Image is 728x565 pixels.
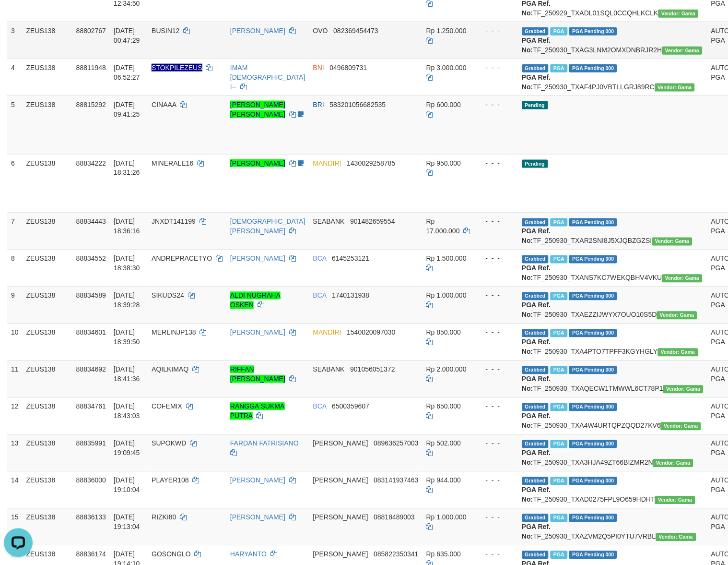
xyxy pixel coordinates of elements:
span: BCA [313,255,327,263]
span: Marked by aafsreyleap [551,64,567,72]
span: [DATE] 18:38:30 [114,255,140,272]
span: Grabbed [522,292,549,301]
a: [PERSON_NAME] [230,159,285,167]
span: [DATE] 19:10:04 [114,477,140,494]
td: ZEUS138 [23,22,72,59]
span: PLAYER108 [152,477,189,484]
td: TF_250930_TXA3HJA49ZT66BIZMR2N [518,434,708,471]
span: Marked by aafsolysreylen [551,366,567,374]
span: Copy 083141937463 to clipboard [374,477,419,484]
div: - - - [478,158,515,168]
span: PGA Pending [569,27,617,36]
span: SEABANK [313,218,345,226]
span: Marked by aafsolysreylen [551,255,567,264]
td: TF_250930_TXAG3LNM2OMXDNBRJR2H [518,22,708,59]
a: FARDAN FATRISIANO [230,440,299,447]
td: 10 [7,324,23,361]
span: Rp 950.000 [426,159,461,167]
span: Vendor URL: https://trx31.1velocity.biz [662,47,703,55]
span: Copy 6500359607 to clipboard [332,403,369,410]
span: SIKUDS24 [152,292,184,300]
span: Copy 0496809731 to clipboard [330,64,367,72]
td: TF_250930_TXAR2SNI8J5XJQBZGZSI [518,213,708,250]
span: [DATE] 18:43:03 [114,403,140,420]
a: RANGGA SUKMA PUTRA [230,403,285,420]
b: PGA Ref. No: [522,73,551,91]
span: Grabbed [522,440,549,448]
span: Marked by aafpengsreynich [551,440,567,448]
td: 6 [7,154,23,213]
span: 88835991 [76,440,106,447]
span: Rp 635.000 [426,551,461,558]
b: PGA Ref. No: [522,338,551,356]
span: MANDIRI [313,159,341,167]
span: 88836133 [76,514,106,521]
td: TF_250930_TXA4PTO7TPFF3KGYHGLY [518,324,708,361]
span: Grabbed [522,255,549,264]
span: [DATE] 18:39:28 [114,292,140,309]
span: [PERSON_NAME] [313,477,368,484]
a: [PERSON_NAME] [230,329,285,337]
div: - - - [478,217,515,227]
span: CINAAA [152,101,176,108]
span: Vendor URL: https://trx31.1velocity.biz [658,10,699,18]
td: 5 [7,96,23,154]
span: PGA Pending [569,366,617,374]
span: Marked by aafpengsreynich [551,477,567,485]
td: ZEUS138 [23,250,72,287]
td: ZEUS138 [23,324,72,361]
span: RIZKI80 [152,514,176,521]
td: TF_250930_TXAEZZIJWYX7OUO10S5D [518,287,708,324]
span: Marked by aafpengsreynich [551,514,567,522]
div: - - - [478,476,515,485]
span: BUSIN12 [152,27,179,35]
b: PGA Ref. No: [522,228,551,245]
span: Vendor URL: https://trx31.1velocity.biz [663,385,704,394]
b: PGA Ref. No: [522,301,551,319]
td: ZEUS138 [23,96,72,154]
td: 9 [7,287,23,324]
div: - - - [478,439,515,448]
span: [DATE] 19:13:04 [114,514,140,531]
div: - - - [478,63,515,72]
span: 88834601 [76,329,106,337]
a: [PERSON_NAME] [230,27,285,35]
span: PGA Pending [569,255,617,264]
a: [PERSON_NAME] [230,514,285,521]
div: - - - [478,100,515,109]
span: PGA Pending [569,440,617,448]
span: Copy 085822350341 to clipboard [374,551,419,558]
span: Rp 850.000 [426,329,461,337]
div: - - - [478,328,515,337]
span: Copy 6145253121 to clipboard [332,255,369,263]
a: [DEMOGRAPHIC_DATA][PERSON_NAME] [230,218,305,235]
span: Rp 600.000 [426,101,461,108]
span: PGA Pending [569,218,617,227]
span: Pending [522,160,548,168]
b: PGA Ref. No: [522,36,551,54]
span: 88836000 [76,477,106,484]
a: HARYANTO [230,551,267,558]
span: Rp 3.000.000 [426,64,467,72]
span: Vendor URL: https://trx31.1velocity.biz [658,349,698,357]
div: - - - [478,513,515,522]
div: - - - [478,365,515,374]
span: Grabbed [522,366,549,374]
span: Grabbed [522,477,549,485]
td: TF_250930_TXAF4PJ0VBTLLGRJ89RC [518,59,708,96]
span: Grabbed [522,514,549,522]
span: BCA [313,403,327,410]
span: Rp 1.250.000 [426,27,467,35]
td: ZEUS138 [23,287,72,324]
span: Marked by aafsolysreylen [551,403,567,411]
span: PGA Pending [569,477,617,485]
span: MINERALE16 [152,159,193,167]
span: 88834692 [76,366,106,373]
span: Vendor URL: https://trx31.1velocity.biz [652,238,693,246]
span: 88834222 [76,159,106,167]
div: - - - [478,402,515,411]
b: PGA Ref. No: [522,412,551,430]
td: 3 [7,22,23,59]
span: BNI [313,64,324,72]
span: Grabbed [522,218,549,227]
